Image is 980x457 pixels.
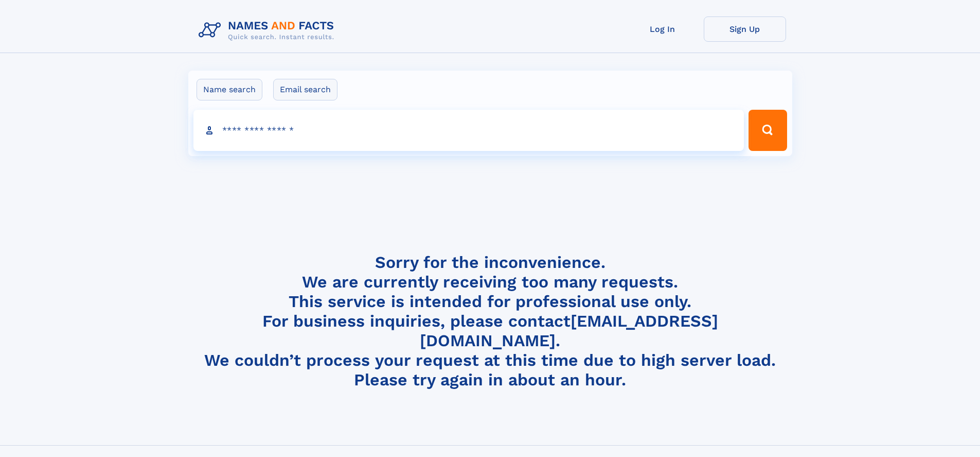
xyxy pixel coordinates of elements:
[704,16,786,42] a: Sign Up
[273,79,337,100] label: Email search
[194,252,786,390] h4: Sorry for the inconvenience. We are currently receiving too many requests. This service is intend...
[193,110,744,151] input: search input
[194,16,343,44] img: Logo Names and Facts
[197,79,262,100] label: Name search
[749,110,787,151] button: Search Button
[420,311,718,350] a: [EMAIL_ADDRESS][DOMAIN_NAME]
[621,16,704,42] a: Log In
